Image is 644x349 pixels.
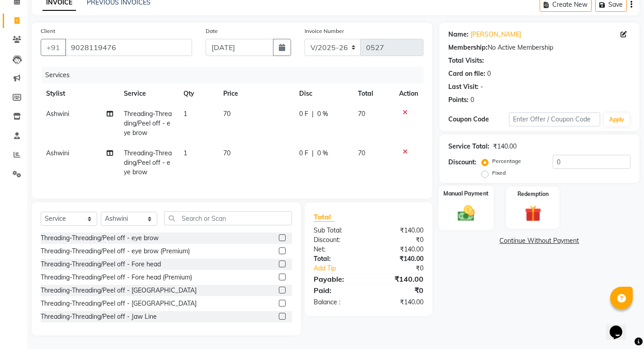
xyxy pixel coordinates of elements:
[307,235,368,245] div: Discount:
[307,264,379,273] a: Add Tip
[487,69,491,79] div: 0
[307,298,368,307] div: Balance :
[294,84,353,104] th: Disc
[470,30,521,39] a: [PERSON_NAME]
[41,312,157,321] div: Threading-Threading/Peel off - Jaw Line
[441,236,638,246] a: Continue Without Payment
[124,110,172,137] span: Threading-Threading/Peel off - eye brow
[317,149,328,158] span: 0 %
[394,84,423,104] th: Action
[223,110,230,118] span: 70
[65,39,192,56] input: Search by Name/Mobile/Email/Code
[307,245,368,254] div: Net:
[42,67,430,84] div: Services
[206,27,218,35] label: Date
[358,110,365,118] span: 70
[492,169,506,177] label: Fixed
[178,84,218,104] th: Qty
[41,233,159,243] div: Threading-Threading/Peel off - eye brow
[448,142,489,151] div: Service Total:
[353,84,394,104] th: Total
[368,298,430,307] div: ₹140.00
[41,286,197,295] div: Threading-Threading/Peel off - [GEOGRAPHIC_DATA]
[606,313,635,340] iframe: chat widget
[448,82,479,92] div: Last Visit:
[368,254,430,264] div: ₹140.00
[317,109,328,119] span: 0 %
[517,190,549,198] label: Redemption
[520,204,546,224] img: _gift.svg
[46,110,69,118] span: Ashwini
[41,27,55,35] label: Client
[307,226,368,235] div: Sub Total:
[299,149,308,158] span: 0 F
[448,56,484,65] div: Total Visits:
[41,39,66,56] button: +91
[480,82,483,92] div: -
[305,27,344,35] label: Invoice Number
[46,149,69,157] span: Ashwini
[41,273,192,282] div: Threading-Threading/Peel off - Fore head (Premium)
[448,43,630,52] div: No Active Membership
[379,264,430,273] div: ₹0
[307,274,368,284] div: Payable:
[307,254,368,264] div: Total:
[368,245,430,254] div: ₹140.00
[183,110,187,118] span: 1
[452,203,479,223] img: _cash.svg
[448,69,485,79] div: Card on file:
[218,84,293,104] th: Price
[312,149,314,158] span: |
[443,189,489,198] label: Manual Payment
[118,84,178,104] th: Service
[448,158,476,167] div: Discount:
[604,113,630,126] button: Apply
[368,235,430,245] div: ₹0
[41,84,118,104] th: Stylist
[307,285,368,296] div: Paid:
[124,149,172,176] span: Threading-Threading/Peel off - eye brow
[314,212,334,222] span: Total
[41,299,197,308] div: Threading-Threading/Peel off - [GEOGRAPHIC_DATA]
[164,211,292,225] input: Search or Scan
[41,247,190,256] div: Threading-Threading/Peel off - eye brow (Premium)
[41,260,161,269] div: Threading-Threading/Peel off - Fore head
[299,109,308,119] span: 0 F
[368,285,430,296] div: ₹0
[183,149,187,157] span: 1
[368,274,430,284] div: ₹140.00
[312,109,314,119] span: |
[448,43,488,52] div: Membership:
[358,149,365,157] span: 70
[448,115,509,124] div: Coupon Code
[223,149,230,157] span: 70
[493,142,517,151] div: ₹140.00
[448,30,469,39] div: Name:
[368,226,430,235] div: ₹140.00
[470,95,474,105] div: 0
[509,112,600,126] input: Enter Offer / Coupon Code
[492,157,521,165] label: Percentage
[448,95,469,105] div: Points:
